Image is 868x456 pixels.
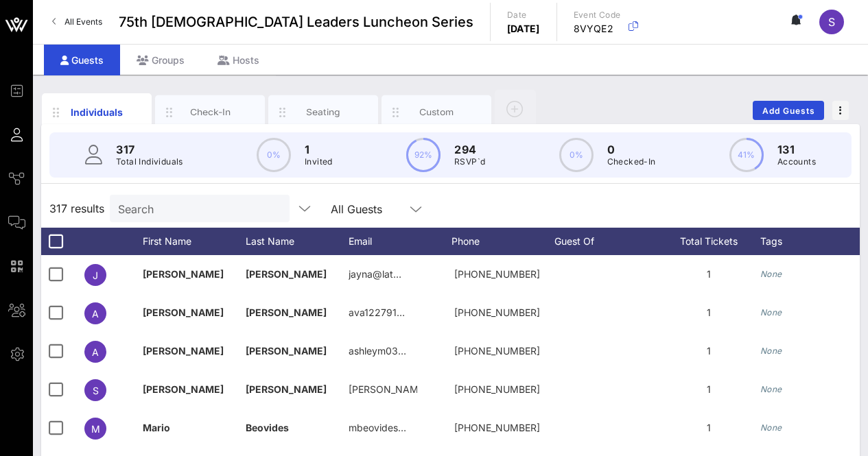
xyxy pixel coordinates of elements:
i: None [760,269,782,279]
span: +17863519976 [454,422,540,433]
p: 131 [777,141,816,158]
p: [PERSON_NAME]… [349,370,417,409]
div: 1 [657,370,760,409]
div: Seating [293,106,354,119]
p: 0 [607,141,656,158]
div: Last Name [246,228,349,255]
p: Invited [305,155,333,169]
p: RSVP`d [454,155,485,169]
p: 294 [454,141,485,158]
span: [PERSON_NAME] [246,268,327,280]
div: Total Tickets [657,228,760,255]
p: Date [507,8,540,22]
span: Beovides [246,422,289,433]
span: [PERSON_NAME] [246,307,327,318]
div: Hosts [201,45,276,75]
span: [PERSON_NAME] [143,383,224,395]
div: 1 [657,409,760,447]
div: All Guests [331,203,382,215]
p: ashleym03… [349,332,406,370]
span: A [92,346,99,358]
span: [PERSON_NAME] [143,268,224,280]
span: All Events [64,16,102,27]
p: Accounts [777,155,816,169]
p: Checked-In [607,155,656,169]
div: 1 [657,255,760,293]
span: [PERSON_NAME] [143,345,224,357]
div: First Name [143,228,246,255]
p: jayna@lat… [349,255,401,293]
div: S [819,10,844,34]
div: Custom [406,106,467,119]
span: S [828,15,835,29]
span: [PERSON_NAME] [143,307,224,318]
span: S [93,385,99,396]
div: Guests [44,45,120,75]
span: Add Guests [762,106,816,116]
div: 1 [657,332,760,370]
span: M [91,423,100,435]
span: +13104367738 [454,268,540,280]
div: All Guests [322,195,432,222]
button: Add Guests [753,101,824,120]
i: None [760,422,782,433]
div: Email [349,228,451,255]
i: None [760,307,782,317]
span: J [93,269,98,281]
span: [PERSON_NAME] [246,383,327,395]
p: ava122791… [349,293,405,332]
p: [DATE] [507,22,540,36]
div: Individuals [67,105,128,119]
div: Groups [120,45,201,75]
div: Phone [451,228,554,255]
span: +19158005079 [454,345,540,357]
span: [PERSON_NAME] [246,345,327,357]
i: None [760,346,782,356]
p: 1 [305,141,333,158]
p: Total Individuals [116,155,183,169]
span: A [92,308,99,320]
span: +15129684884 [454,383,540,395]
i: None [760,384,782,394]
span: 75th [DEMOGRAPHIC_DATA] Leaders Luncheon Series [119,12,473,32]
p: mbeovides… [349,409,406,447]
div: Check-In [180,106,241,119]
p: 8VYQE2 [574,22,621,36]
span: +15127792652 [454,307,540,318]
p: Event Code [574,8,621,22]
span: Mario [143,422,170,433]
p: 317 [116,141,183,158]
div: 1 [657,293,760,332]
div: Guest Of [554,228,657,255]
span: 317 results [49,200,104,217]
a: All Events [44,11,110,33]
